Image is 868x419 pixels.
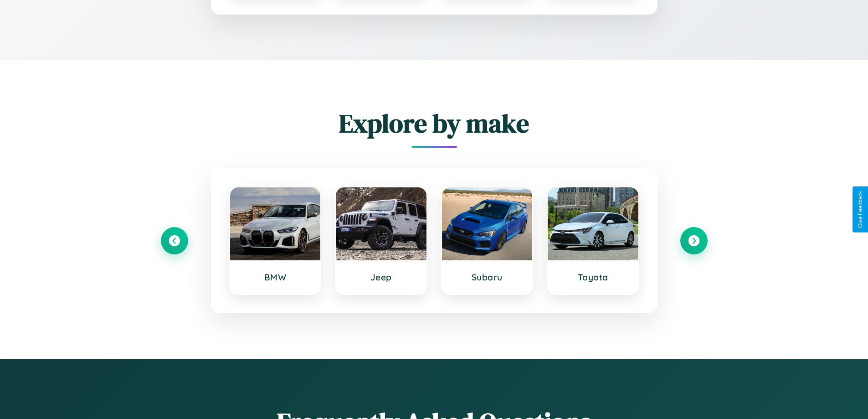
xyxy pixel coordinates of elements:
[345,272,417,283] h3: Jeep
[161,106,708,141] h2: Explore by make
[557,272,629,283] h3: Toyota
[239,272,312,283] h3: BMW
[857,191,863,228] div: Give Feedback
[451,272,524,283] h3: Subaru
